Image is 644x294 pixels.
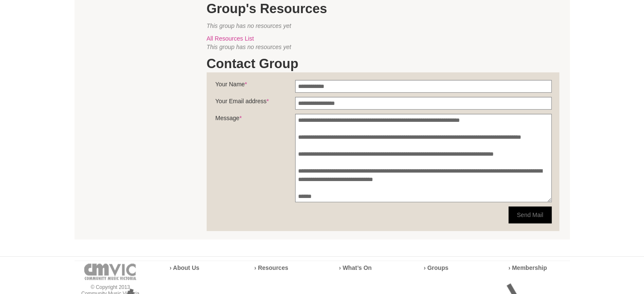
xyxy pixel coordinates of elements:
[424,264,448,271] a: › Groups
[207,0,559,17] h1: Group's Resources
[207,55,559,72] h1: Contact Group
[339,264,372,271] a: › What’s On
[254,264,288,271] a: › Resources
[207,34,559,43] div: All Resources List
[216,114,295,126] label: Message
[170,264,199,271] a: › About Us
[216,97,295,110] label: Your Email address
[207,44,291,50] span: This group has no resources yet
[509,264,547,271] a: › Membership
[509,206,552,223] button: Send Mail
[216,80,295,93] label: Your Name
[207,22,291,29] span: This group has no resources yet
[84,264,136,280] img: cmvic-logo-footer.png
